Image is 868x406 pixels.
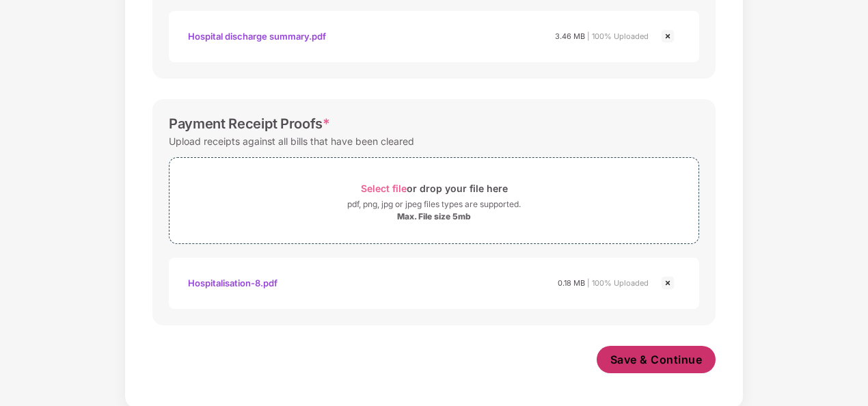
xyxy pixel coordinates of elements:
[597,346,716,373] button: Save & Continue
[397,211,471,222] div: Max. File size 5mb
[188,271,277,295] div: Hospitalisation-8.pdf
[555,31,585,41] span: 3.46 MB
[169,116,330,132] div: Payment Receipt Proofs
[169,168,699,233] span: Select fileor drop your file herepdf, png, jpg or jpeg files types are supported.Max. File size 5mb
[587,278,649,288] span: | 100% Uploaded
[660,28,676,44] img: svg+xml;base64,PHN2ZyBpZD0iQ3Jvc3MtMjR4MjQiIHhtbG5zPSJodHRwOi8vd3d3LnczLm9yZy8yMDAwL3N2ZyIgd2lkdG...
[188,25,326,48] div: Hospital discharge summary.pdf
[558,278,585,288] span: 0.18 MB
[347,198,521,211] div: pdf, png, jpg or jpeg files types are supported.
[610,352,703,367] span: Save & Continue
[361,182,407,194] span: Select file
[169,132,414,150] div: Upload receipts against all bills that have been cleared
[361,179,508,198] div: or drop your file here
[587,31,649,41] span: | 100% Uploaded
[660,275,676,291] img: svg+xml;base64,PHN2ZyBpZD0iQ3Jvc3MtMjR4MjQiIHhtbG5zPSJodHRwOi8vd3d3LnczLm9yZy8yMDAwL3N2ZyIgd2lkdG...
